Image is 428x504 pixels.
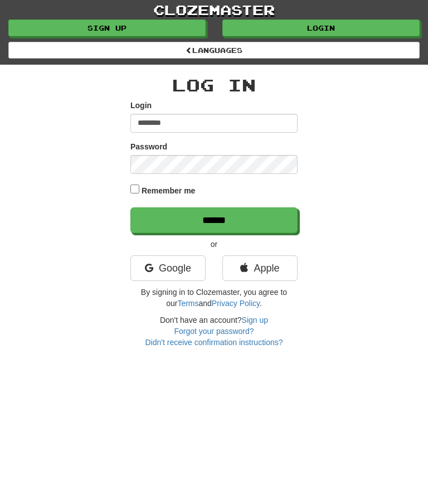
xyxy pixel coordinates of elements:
[130,255,206,281] a: Google
[222,255,298,281] a: Apple
[130,76,298,94] h2: Log In
[130,141,167,152] label: Password
[212,299,260,308] a: Privacy Policy
[130,100,152,111] label: Login
[130,314,298,348] div: Don't have an account?
[145,338,283,347] a: Didn't receive confirmation instructions?
[8,20,206,36] a: Sign up
[177,299,198,308] a: Terms
[130,239,298,250] p: or
[174,327,254,336] a: Forgot your password?
[130,287,298,309] p: By signing in to Clozemaster, you agree to our and .
[8,42,420,59] a: Languages
[222,20,420,36] a: Login
[142,185,196,196] label: Remember me
[242,316,268,324] a: Sign up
